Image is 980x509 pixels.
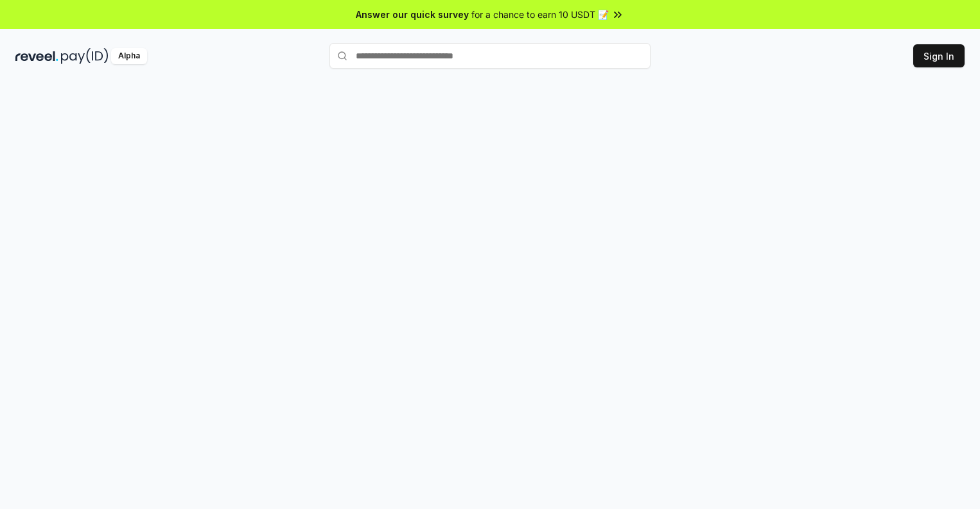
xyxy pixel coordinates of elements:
[111,48,147,64] div: Alpha
[15,48,58,64] img: reveel_dark
[471,8,609,21] span: for a chance to earn 10 USDT 📝
[913,44,965,67] button: Sign In
[356,8,469,21] span: Answer our quick survey
[61,48,109,64] img: pay_id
